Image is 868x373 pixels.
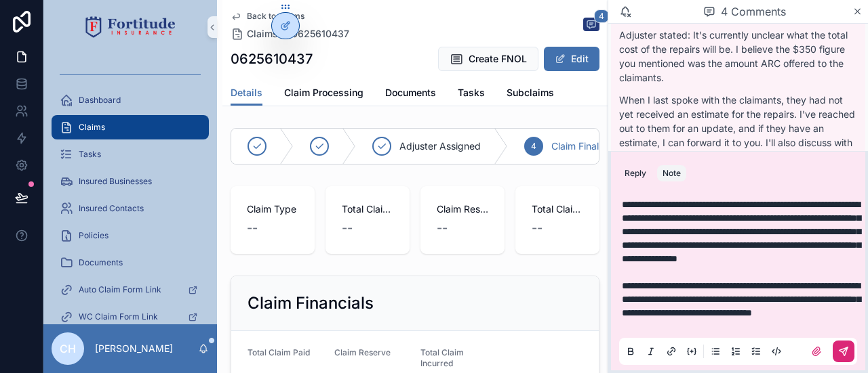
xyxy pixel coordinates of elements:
span: -- [532,219,542,238]
a: Documents [52,250,209,275]
span: Tasks [79,149,101,160]
p: When I last spoke with the claimants, they had not yet received an estimate for the repairs. I've... [619,93,857,178]
span: Adjuster Assigned [399,139,481,153]
span: WC Claim Form Link [79,311,158,322]
button: Note [657,165,686,181]
span: Details [231,86,262,100]
span: Dashboard [79,95,121,106]
a: Auto Claim Form Link [52,278,209,302]
p: [PERSON_NAME] [95,342,173,355]
img: App logo [85,16,176,38]
span: Tasks [458,86,485,100]
p: Adjuster stated: It's currently unclear what the total cost of the repairs will be. I believe the... [619,28,857,85]
a: Subclaims [507,81,554,108]
a: Documents [385,81,436,108]
span: Documents [79,257,123,268]
span: -- [437,219,448,238]
span: Policies [79,230,108,241]
span: Insured Contacts [79,203,144,214]
span: CH [60,341,76,357]
span: 4 [531,141,536,152]
button: Create FNOL [438,47,538,71]
a: Back to Claims [231,11,304,22]
span: -- [342,219,353,238]
a: Claims [52,115,209,139]
span: Total Claim Incurred [532,202,583,216]
a: Dashboard [52,88,209,112]
span: Auto Claim Form Link [79,284,161,295]
span: Claim Finalized [551,139,618,153]
span: Back to Claims [247,11,304,22]
a: Insured Contacts [52,196,209,221]
span: Claim Processing [284,86,363,100]
span: Documents [385,86,436,100]
span: Total Claim Paid [248,347,310,357]
span: Claim Type [247,202,298,216]
div: scrollable content [43,54,217,324]
a: Insured Businesses [52,169,209,194]
a: Claim Processing [284,81,363,108]
h2: Claim Financials [248,292,374,314]
div: Note [663,168,681,179]
a: WC Claim Form Link [52,305,209,329]
span: Claim Reserve [334,347,391,357]
a: Policies [52,223,209,248]
a: Tasks [52,142,209,167]
span: Subclaims [507,86,554,100]
a: Details [231,81,262,106]
h1: 0625610437 [231,49,313,68]
span: Total Claim Incurred [420,347,464,368]
a: Tasks [458,81,485,108]
span: Insured Businesses [79,176,152,187]
a: Claims [231,27,278,41]
span: Claims [79,122,105,133]
button: Reply [619,165,652,181]
span: -- [247,219,258,238]
span: Total Claim Paid [342,202,393,216]
a: 0625610437 [292,27,349,41]
span: 4 [594,9,609,23]
span: 4 Comments [721,3,786,20]
span: Create FNOL [469,52,527,66]
button: Edit [544,47,599,71]
button: 4 [583,18,599,34]
span: Claim Reserve [437,202,488,216]
span: Claims [247,27,278,41]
